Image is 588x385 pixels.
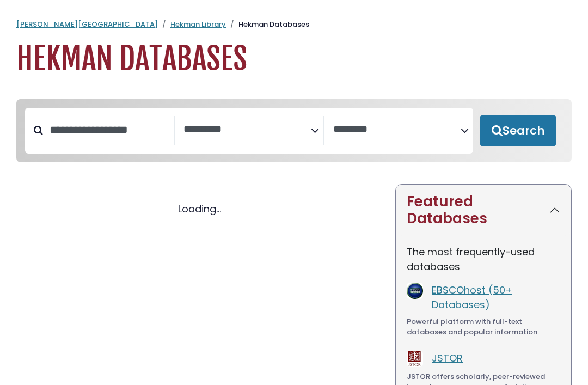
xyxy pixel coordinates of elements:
[16,99,572,162] nav: Search filters
[16,19,158,29] a: [PERSON_NAME][GEOGRAPHIC_DATA]
[16,41,572,77] h1: Hekman Databases
[480,115,556,146] button: Submit for Search Results
[333,124,461,136] textarea: Search
[396,185,571,236] button: Featured Databases
[16,201,382,216] div: Loading...
[407,316,560,338] div: Powerful platform with full-text databases and popular information.
[43,121,174,139] input: Search database by title or keyword
[16,19,572,30] nav: breadcrumb
[183,124,311,136] textarea: Search
[170,19,226,29] a: Hekman Library
[432,283,512,311] a: EBSCOhost (50+ Databases)
[226,19,309,30] li: Hekman Databases
[432,351,463,365] a: JSTOR
[407,245,560,274] p: The most frequently-used databases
